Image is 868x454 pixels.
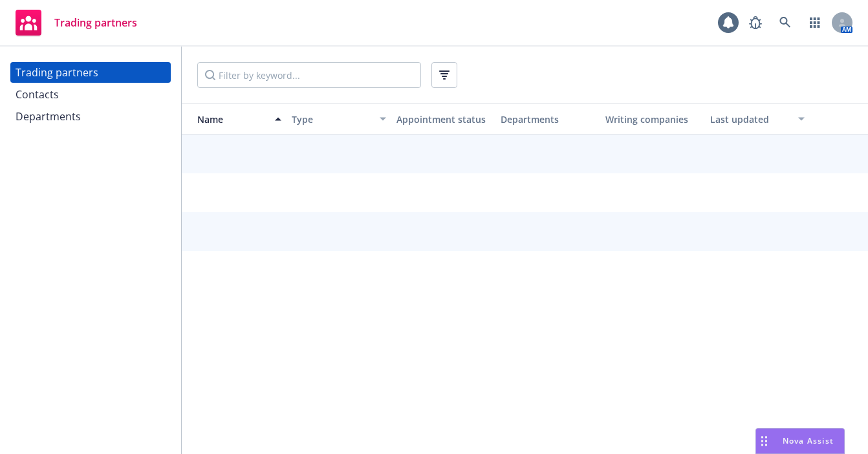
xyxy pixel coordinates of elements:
div: Name [187,113,267,126]
div: Departments [501,113,595,126]
div: Appointment status [396,113,491,126]
input: Filter by keyword... [197,62,421,88]
a: Report a Bug [743,10,768,36]
button: Last updated [705,103,810,135]
button: Nova Assist [755,428,845,454]
button: Type [287,103,391,135]
a: Switch app [802,10,828,36]
a: Departments [10,106,171,127]
div: Drag to move [756,429,772,453]
button: Departments [495,103,600,135]
div: Last updated [710,113,790,126]
div: Type [292,113,372,126]
div: Trading partners [16,62,98,83]
span: Trading partners [54,17,137,28]
a: Search [772,10,798,36]
div: Writing companies [605,113,700,126]
a: Contacts [10,84,171,105]
div: Contacts [16,84,59,105]
a: Trading partners [10,62,171,83]
button: Writing companies [600,103,705,135]
button: Appointment status [391,103,496,135]
a: Trading partners [10,5,142,41]
button: Name [182,103,287,135]
span: Nova Assist [783,435,834,446]
div: Departments [16,106,81,127]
